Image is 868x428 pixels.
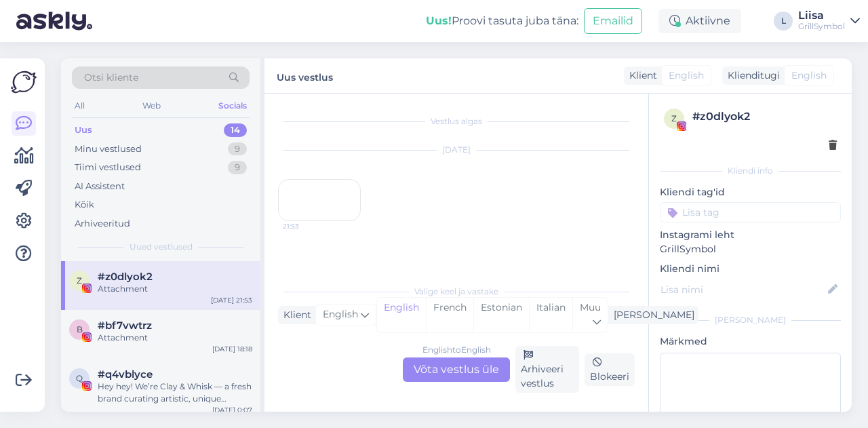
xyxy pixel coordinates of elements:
[77,324,83,334] span: b
[798,10,845,21] div: Liisa
[11,69,37,95] img: Askly Logo
[608,308,694,322] div: [PERSON_NAME]
[660,185,841,199] p: Kliendi tag'id
[76,373,83,383] span: q
[658,9,741,33] div: Aktiivne
[98,381,252,405] div: Hey hey! We’re Clay & Whisk — a fresh brand curating artistic, unique essentials for your home, k...
[323,307,358,322] span: English
[77,275,82,286] span: z
[403,357,510,382] div: Võta vestlus üle
[671,113,677,123] span: z
[98,319,152,332] span: #bf7vwtrz
[228,142,247,156] div: 9
[660,282,825,297] input: Lisa nimi
[798,21,845,32] div: GrillSymbol
[211,295,252,305] div: [DATE] 21:53
[774,12,793,31] div: L
[278,144,635,156] div: [DATE]
[515,346,579,393] div: Arhiveeri vestlus
[224,123,247,137] div: 14
[84,71,138,85] span: Otsi kliente
[277,66,333,85] label: Uus vestlus
[75,123,92,137] div: Uus
[216,97,250,115] div: Socials
[140,97,163,115] div: Web
[791,69,827,83] span: English
[75,198,94,212] div: Kõik
[98,271,153,283] span: #z0dlyok2
[660,165,841,177] div: Kliendi info
[692,109,837,125] div: # z0dlyok2
[660,314,841,326] div: [PERSON_NAME]
[75,217,130,231] div: Arhiveeritud
[98,368,153,381] span: #q4vblyce
[75,180,125,193] div: AI Assistent
[72,97,87,115] div: All
[660,202,841,222] input: Lisa tag
[75,142,142,156] div: Minu vestlused
[660,228,841,242] p: Instagrami leht
[660,242,841,256] p: GrillSymbol
[278,308,311,322] div: Klient
[212,344,252,354] div: [DATE] 18:18
[212,405,252,415] div: [DATE] 0:07
[669,69,704,83] span: English
[426,13,578,29] div: Proovi tasuta juba täna:
[377,298,426,332] div: English
[228,161,247,174] div: 9
[426,298,473,332] div: French
[722,69,780,83] div: Klienditugi
[98,283,252,295] div: Attachment
[283,221,334,231] span: 21:53
[660,262,841,276] p: Kliendi nimi
[130,241,193,253] span: Uued vestlused
[422,344,491,356] div: English to English
[529,298,572,332] div: Italian
[580,301,601,313] span: Muu
[660,334,841,349] p: Märkmed
[98,332,252,344] div: Attachment
[585,353,635,386] div: Blokeeri
[584,8,642,34] button: Emailid
[278,115,635,128] div: Vestlus algas
[75,161,141,174] div: Tiimi vestlused
[426,14,452,27] b: Uus!
[798,10,860,32] a: LiisaGrillSymbol
[624,69,657,83] div: Klient
[473,298,529,332] div: Estonian
[278,286,635,298] div: Valige keel ja vastake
